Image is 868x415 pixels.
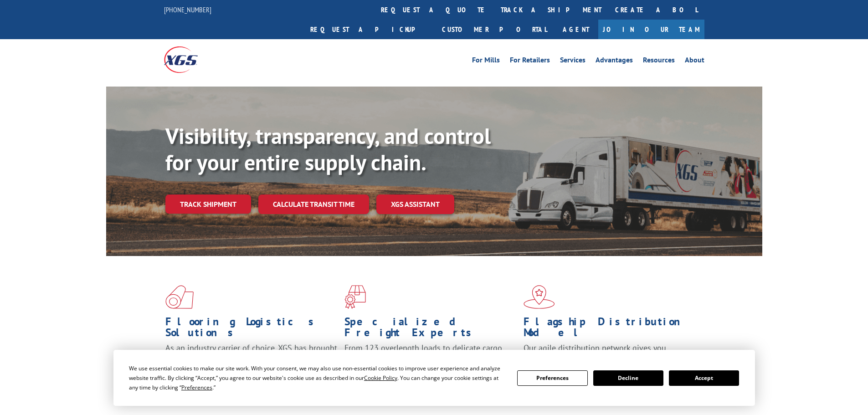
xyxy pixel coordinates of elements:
[524,343,691,364] span: Our agile distribution network gives you nationwide inventory management on demand.
[376,195,454,214] a: XGS ASSISTANT
[164,5,211,14] a: [PHONE_NUMBER]
[593,370,663,386] button: Decline
[510,56,550,67] a: For Retailers
[517,370,587,386] button: Preferences
[165,285,194,309] img: xgs-icon-total-supply-chain-intelligence-red
[258,195,369,214] a: Calculate transit time
[129,364,506,392] div: We use essential cookies to make our site work. With your consent, we may also use non-essential ...
[165,343,337,375] span: As an industry carrier of choice, XGS has brought innovation and dedication to flooring logistics...
[524,285,555,309] img: xgs-icon-flagship-distribution-model-red
[165,316,338,343] h1: Flooring Logistics Solutions
[643,56,675,67] a: Resources
[598,20,704,39] a: Join Our Team
[472,56,500,67] a: For Mills
[113,350,755,406] div: Cookie Consent Prompt
[344,285,366,309] img: xgs-icon-focused-on-flooring-red
[685,56,704,67] a: About
[344,316,517,343] h1: Specialized Freight Experts
[303,20,435,39] a: Request a pickup
[364,374,397,382] span: Cookie Policy
[669,370,739,386] button: Accept
[435,20,554,39] a: Customer Portal
[165,195,251,214] a: Track shipment
[560,56,586,67] a: Services
[554,20,598,39] a: Agent
[181,384,212,391] span: Preferences
[344,343,517,383] p: From 123 overlength loads to delicate cargo, our experienced staff knows the best way to move you...
[524,316,696,343] h1: Flagship Distribution Model
[596,56,633,67] a: Advantages
[165,122,491,176] b: Visibility, transparency, and control for your entire supply chain.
